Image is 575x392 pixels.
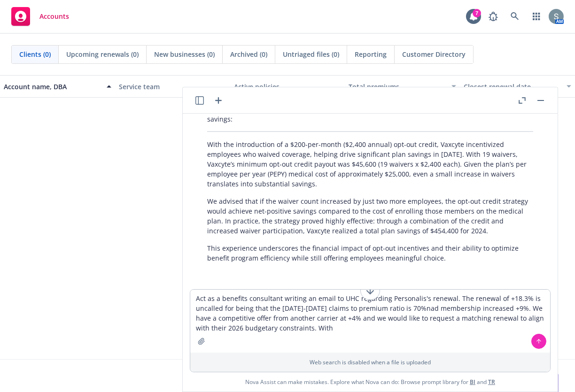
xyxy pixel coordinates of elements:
[460,75,575,98] button: Closest renewal date
[234,82,342,92] div: Active policies
[207,139,533,189] p: With the introduction of a $200-per-month ($2,400 annual) opt-out credit, Vaxcyte incentivized em...
[488,378,495,386] a: TR
[402,49,466,59] span: Customer Directory
[207,104,533,124] p: Certainly! Here’s a professional blurb you can use as a benefits consultant describing the opt-ou...
[464,82,561,92] div: Closest renewal date
[283,49,339,59] span: Untriaged files (0)
[484,7,503,26] a: Report a Bug
[549,9,564,24] img: photo
[115,75,230,98] button: Service team
[527,7,546,26] a: Switch app
[207,243,533,263] p: This experience underscores the financial impact of opt-out incentives and their ability to optim...
[4,82,101,92] div: Account name, DBA
[230,75,345,98] button: Active policies
[355,49,387,59] span: Reporting
[345,75,460,98] button: Total premiums
[505,7,524,26] a: Search
[473,9,481,17] div: 7
[119,82,226,92] div: Service team
[349,82,446,92] div: Total premiums
[196,358,544,366] p: Web search is disabled when a file is uploaded
[19,49,51,59] span: Clients (0)
[66,49,139,59] span: Upcoming renewals (0)
[39,13,69,20] span: Accounts
[470,378,475,386] a: BI
[186,372,554,392] span: Nova Assist can make mistakes. Explore what Nova can do: Browse prompt library for and
[154,49,215,59] span: New businesses (0)
[207,196,533,236] p: We advised that if the waiver count increased by just two more employees, the opt-out credit stra...
[8,3,73,30] a: Accounts
[190,290,550,353] textarea: Act as a benefits consultant writing an email to UHC regarding Personalis's renewal. The renewal ...
[230,49,267,59] span: Archived (0)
